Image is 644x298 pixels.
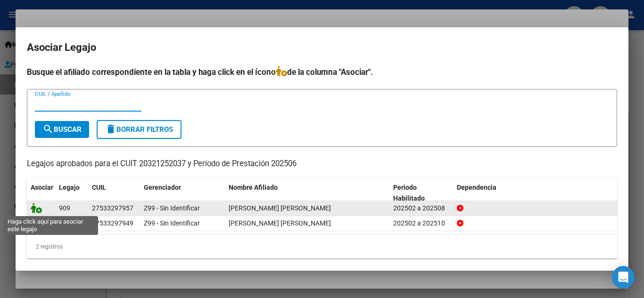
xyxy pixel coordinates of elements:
[27,235,617,258] div: 2 registros
[88,177,140,209] datatable-header-cell: CUIL
[453,177,618,209] datatable-header-cell: Dependencia
[59,204,70,212] span: 909
[97,120,182,139] button: Borrar Filtros
[35,121,89,138] button: Buscar
[144,204,200,212] span: Z99 - Sin Identificar
[225,177,389,209] datatable-header-cell: Nombre Afiliado
[92,218,133,229] div: 27533297949
[229,184,278,191] span: Nombre Afiliado
[31,184,53,191] span: Asociar
[457,184,496,191] span: Dependencia
[229,204,331,212] span: RUIZ MORENO ISABELLA
[144,219,200,227] span: Z99 - Sin Identificar
[105,125,173,134] span: Borrar Filtros
[27,177,55,209] datatable-header-cell: Asociar
[42,125,82,134] span: Buscar
[140,177,225,209] datatable-header-cell: Gerenciador
[144,184,181,191] span: Gerenciador
[27,66,617,78] h4: Busque el afiliado correspondiente en la tabla y haga click en el ícono de la columna "Asociar".
[27,39,617,56] h2: Asociar Legajo
[42,123,54,135] mat-icon: search
[27,158,617,170] p: Legajos aprobados para el CUIT 20321252037 y Período de Prestación 202506
[55,177,88,209] datatable-header-cell: Legajo
[59,219,70,227] span: 768
[393,184,425,202] span: Periodo Habilitado
[393,203,449,214] div: 202502 a 202508
[393,218,449,229] div: 202502 a 202510
[92,203,133,214] div: 27533297957
[105,123,116,135] mat-icon: delete
[612,266,635,289] div: Open Intercom Messenger
[229,219,331,227] span: RUIZ MORENO VALENTINA
[59,184,80,191] span: Legajo
[389,177,453,209] datatable-header-cell: Periodo Habilitado
[92,184,106,191] span: CUIL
